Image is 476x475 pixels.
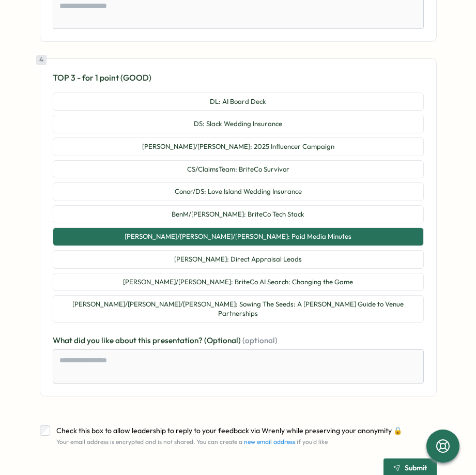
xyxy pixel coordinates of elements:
[204,335,242,345] span: (Optional)
[56,426,402,435] span: Check this box to allow leadership to reply to your feedback via Wrenly while preserving your ano...
[138,335,152,345] span: this
[101,335,115,345] span: like
[53,71,424,84] p: TOP 3 - for 1 point (GOOD)
[53,182,424,201] button: Conor/DS: Love Island Wedding Insurance
[244,438,295,446] a: new email address
[53,295,424,323] button: [PERSON_NAME]/[PERSON_NAME]/[PERSON_NAME]: Sowing The Seeds: A [PERSON_NAME] Guide to Venue Partn...
[56,438,328,446] span: Your email address is encrypted and is not shared. You can create a if you'd like
[53,227,424,246] button: [PERSON_NAME]/[PERSON_NAME]/[PERSON_NAME]: Paid Media Minutes
[74,335,87,345] span: did
[87,335,101,345] span: you
[152,335,204,345] span: presentation?
[53,250,424,269] button: [PERSON_NAME]: Direct Appraisal Leads
[115,335,138,345] span: about
[405,464,427,471] span: Submit
[53,335,74,345] span: What
[53,160,424,179] button: CS/ClaimsTeam: BriteCo Survivor
[53,115,424,133] button: DS: Slack Wedding Insurance
[53,273,424,292] button: [PERSON_NAME]/[PERSON_NAME]: BriteCo AI Search: Changing the Game
[36,55,47,65] div: 4
[53,205,424,224] button: BenM/[PERSON_NAME]: BriteCo Tech Stack
[53,137,424,156] button: [PERSON_NAME]/[PERSON_NAME]: 2025 Influencer Campaign
[53,93,424,111] button: DL: AI Board Deck
[242,335,278,345] span: (optional)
